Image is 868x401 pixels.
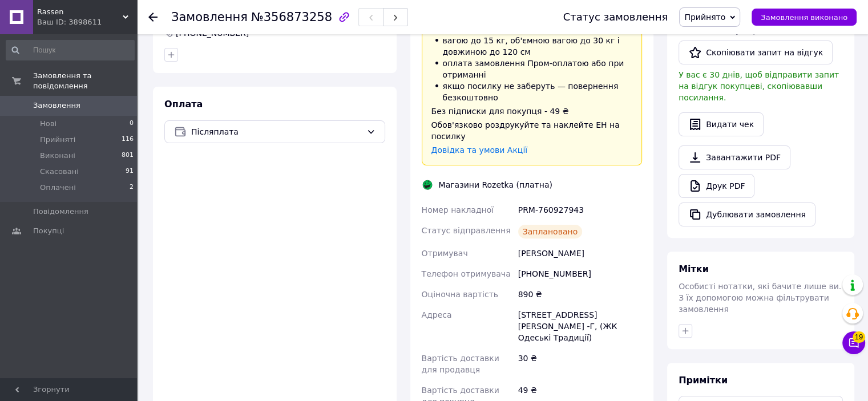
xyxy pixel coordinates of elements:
div: Повернутися назад [148,11,158,23]
span: Замовлення [33,100,80,111]
a: Друк PDF [679,174,754,198]
div: 890 ₴ [516,284,644,305]
span: 801 [122,151,134,161]
span: 2 [130,183,134,193]
span: Замовлення виконано [761,13,847,22]
span: У вас є 30 днів, щоб відправити запит на відгук покупцеві, скопіювавши посилання. [679,70,839,102]
span: №356873258 [251,10,332,24]
button: Замовлення виконано [752,9,857,26]
span: Виконані [40,151,75,161]
div: PRM-760927943 [516,200,644,220]
span: Номер накладної [422,205,494,214]
span: Вартість доставки для продавця [422,354,499,374]
div: [STREET_ADDRESS][PERSON_NAME] -Г, (ЖК Одеські Традиції) [516,305,644,348]
li: оплата замовлення Пром-оплатою або при отриманні [431,58,633,80]
span: Замовлення [171,10,248,24]
span: Покупці [33,226,64,236]
button: Скопіювати запит на відгук [679,40,833,64]
span: 0 [130,119,134,129]
span: Нові [40,119,56,129]
div: Ваш ID: 3898611 [37,17,137,27]
div: [PHONE_NUMBER] [516,264,644,284]
div: Магазини Rozetka (платна) [436,179,555,191]
span: Статус відправлення [422,226,511,235]
button: Чат з покупцем19 [842,331,865,354]
li: вагою до 15 кг, об'ємною вагою до 30 кг і довжиною до 120 см [431,35,633,58]
span: Післяплата [191,125,362,138]
span: Адреса [422,310,452,319]
span: 116 [122,135,134,145]
div: Без підписки для покупця - 49 ₴ [431,106,633,117]
span: 19 [853,331,865,343]
div: [PERSON_NAME] [516,243,644,264]
span: Скасовані [40,167,79,177]
span: Повідомлення [33,206,88,217]
span: 91 [126,167,134,177]
li: якщо посилку не заберуть — повернення безкоштовно [431,80,633,103]
span: Особисті нотатки, які бачите лише ви. З їх допомогою можна фільтрувати замовлення [679,282,841,314]
button: Дублювати замовлення [679,202,815,226]
span: Запит на відгук про компанію [679,26,805,35]
span: Оплачені [40,183,76,193]
div: Обов'язково роздрукуйте та наклейте ЕН на посилку [431,119,633,142]
button: Видати чек [679,112,764,136]
div: Статус замовлення [563,11,668,23]
span: Мітки [679,264,709,274]
span: Прийняті [40,135,75,145]
span: Замовлення та повідомлення [33,71,137,91]
span: Оплата [164,99,203,110]
span: Rassen [37,7,123,17]
span: Телефон отримувача [422,269,511,278]
div: Заплановано [518,225,583,238]
span: Оціночна вартість [422,290,498,299]
a: Завантажити PDF [679,145,790,169]
span: Отримувач [422,249,468,258]
div: 30 ₴ [516,348,644,380]
input: Пошук [6,40,135,60]
a: Довідка та умови Акції [431,145,528,155]
span: Прийнято [684,13,725,22]
span: Примітки [679,375,728,386]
